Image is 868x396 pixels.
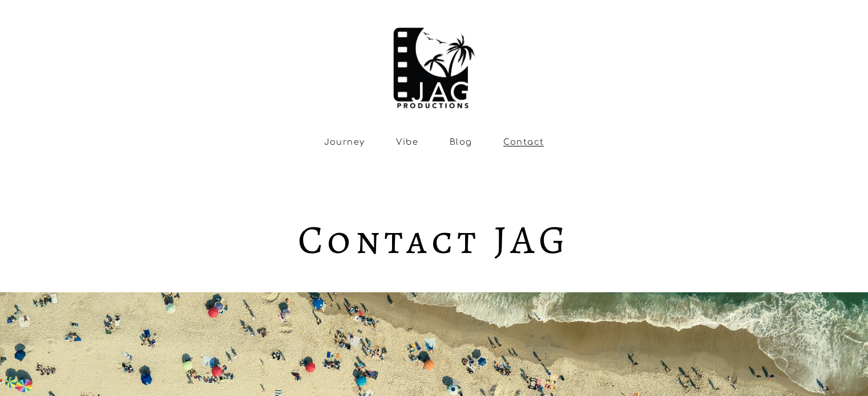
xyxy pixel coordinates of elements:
[324,137,365,147] a: Journey
[396,137,418,147] a: Vibe
[269,222,599,258] h1: Contact JAG
[389,17,479,112] img: NJ Wedding Videographer | JAG Productions
[503,137,544,147] a: Contact
[450,137,473,147] a: Blog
